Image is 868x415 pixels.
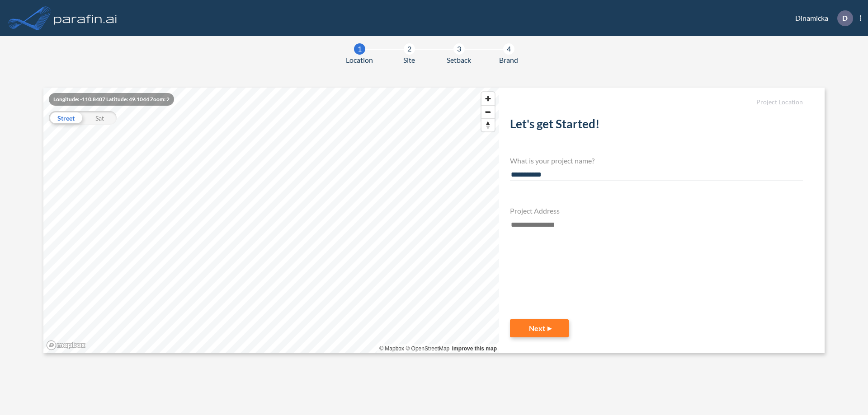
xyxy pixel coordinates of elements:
canvas: Map [43,88,499,353]
h4: What is your project name? [510,156,803,165]
span: Site [403,55,415,65]
span: Brand [499,55,518,65]
h2: Let's get Started! [510,117,803,135]
a: OpenStreetMap [406,345,449,352]
div: Dinamicka [782,10,861,26]
div: Longitude: -110.8407 Latitude: 49.1044 Zoom: 2 [49,93,174,106]
h4: Project Address [510,206,803,215]
a: Improve this map [452,345,497,352]
button: Reset bearing to north [481,118,495,131]
div: Sat [83,111,117,125]
a: Mapbox homepage [46,340,86,350]
button: Zoom in [481,92,495,105]
span: Setback [447,55,471,65]
div: 2 [404,43,415,55]
img: logo [52,9,119,27]
a: Mapbox [379,345,404,352]
div: 1 [354,43,365,55]
button: Next [510,319,569,337]
span: Zoom out [481,106,495,118]
div: 4 [503,43,514,55]
div: 3 [453,43,465,55]
div: Street [49,111,83,125]
h5: Project Location [510,98,803,106]
button: Zoom out [481,105,495,118]
p: D [842,14,848,22]
span: Location [346,55,373,65]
